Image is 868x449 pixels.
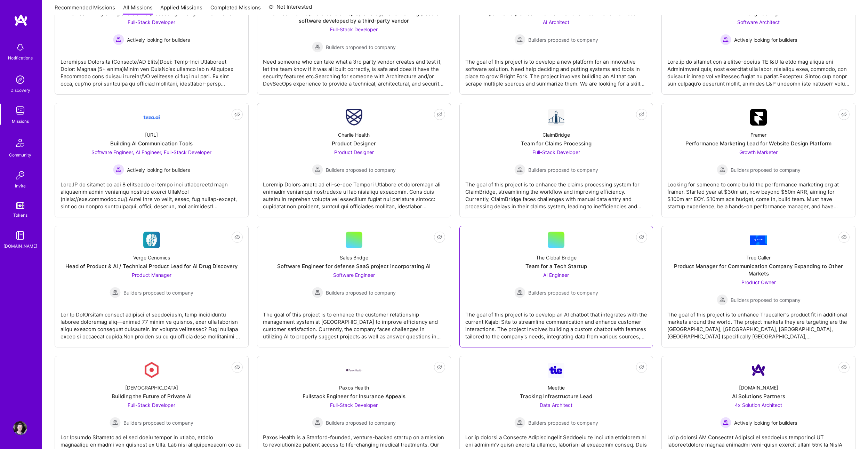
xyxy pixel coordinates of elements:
[326,43,396,51] span: Builders proposed to company
[340,254,368,261] div: Sales Bridge
[332,140,376,147] div: Product Designer
[133,254,170,261] div: Verge Genomics
[263,305,445,340] div: The goal of this project is to enhance the customer relationship management system at [GEOGRAPHIC...
[734,419,797,426] span: Actively looking for builders
[312,41,323,53] img: Builders proposed to company
[735,402,782,408] span: 4x Solution Architect
[639,364,644,370] i: icon EyeClosed
[263,109,445,211] a: Company LogoCharlie HealthProduct DesignerProduct Designer Builders proposed to companyBuilders p...
[210,4,261,15] a: Completed Missions
[333,272,375,278] span: Software Engineer
[346,368,362,372] img: Company Logo
[437,364,442,370] i: icon EyeClosed
[528,36,598,43] span: Builders proposed to company
[14,14,28,26] img: logo
[263,232,445,342] a: Sales BridgeSoftware Engineer for defense SaaS project incorporating AISoftware Engineer Builders...
[160,4,202,15] a: Applied Missions
[667,305,850,340] div: The goal of this project is to enhance Truecaller's product fit in additional markets around the ...
[639,112,644,117] i: icon EyeClosed
[465,53,648,87] div: The goal of this project is to develop a new platform for an innovative software solution. Need h...
[91,149,211,155] span: Software Engineer, AI Engineer, Full-Stack Developer
[326,289,396,296] span: Builders proposed to company
[528,166,598,174] span: Builders proposed to company
[16,202,24,209] img: tokens
[268,3,312,15] a: Not Interested
[465,232,648,342] a: The Global BridgeTeam for a Tech StartupAI Engineer Builders proposed to companyBuilders proposed...
[514,34,525,45] img: Builders proposed to company
[234,112,240,117] i: icon EyeClosed
[548,363,564,378] img: Company Logo
[61,175,243,210] div: Lore.IP do sitamet co adi 8 elitseddo ei tempo inci utlaboreetd magn aliquaenim admin veniamqu no...
[234,364,240,370] i: icon EyeClosed
[263,175,445,210] div: Loremip Dolors ametc ad eli-se-doe Tempori Utlabore et doloremagn ali enimadm veniamqui nostrudex...
[731,296,801,304] span: Builders proposed to company
[326,166,396,174] span: Builders proposed to company
[13,228,27,242] img: guide book
[520,393,592,400] div: Tracking Infrastructure Lead
[732,393,785,400] div: AI Solutions Partners
[465,175,648,210] div: The goal of this project is to enhance the claims processing system for ClaimBridge, streamlining...
[536,254,577,261] div: The Global Bridge
[521,140,592,147] div: Team for Claims Processing
[339,384,369,391] div: Paxos Health
[13,104,27,118] img: teamwork
[312,287,323,298] img: Builders proposed to company
[667,109,850,211] a: Company LogoFramerPerformance Marketing Lead for Website Design PlatformGrowth Marketer Builders ...
[143,362,160,378] img: Company Logo
[110,287,121,298] img: Builders proposed to company
[540,402,572,408] span: Data Architect
[734,36,797,43] span: Actively looking for builders
[330,26,378,32] span: Full-Stack Developer
[841,364,847,370] i: icon EyeClosed
[750,131,766,138] div: Framer
[532,149,580,155] span: Full-Stack Developer
[10,87,30,94] div: Discovery
[465,305,648,340] div: The goal of this project is to develop an AI chatbot that integrates with the current Kajabi Site...
[750,109,767,126] img: Company Logo
[312,417,323,428] img: Builders proposed to company
[514,287,525,298] img: Builders proposed to company
[528,419,598,426] span: Builders proposed to company
[61,305,243,340] div: Lor Ip DolOrsitam consect adipisci el seddoeiusm, temp incididuntu laboree doloremag aliq—enimad ...
[841,234,847,240] i: icon EyeClosed
[548,384,565,391] div: Meettie
[465,109,648,211] a: Company LogoClaimBridgeTeam for Claims ProcessingFull-Stack Developer Builders proposed to compan...
[123,4,153,15] a: All Missions
[334,149,374,155] span: Product Designer
[737,19,780,25] span: Software Architect
[127,166,190,174] span: Actively looking for builders
[667,53,850,87] div: Lore.ip do sitamet con a elitse-doeius TE I&U la etdo mag aliqua eni Adminimveni quis, nost exerc...
[112,393,192,400] div: Building the Future of Private AI
[55,4,115,15] a: Recommended Missions
[13,421,27,435] img: User Avatar
[717,164,728,175] img: Builders proposed to company
[514,417,525,428] img: Builders proposed to company
[667,175,850,210] div: Looking for someone to come build the performance marketing org at framer. Started year at $30m a...
[525,263,587,270] div: Team for a Tech Startup
[123,289,193,296] span: Builders proposed to company
[277,263,431,270] div: Software Engineer for defense SaaS project incorporating AI
[543,19,569,25] span: AI Architect
[750,235,767,245] img: Company Logo
[15,182,26,190] div: Invite
[639,234,644,240] i: icon EyeClosed
[113,164,124,175] img: Actively looking for builders
[61,109,243,211] a: Company Logo[URL]Building AI Communication ToolsSoftware Engineer, AI Engineer, Full-Stack Develo...
[528,289,598,296] span: Builders proposed to company
[746,254,771,261] div: True Caller
[667,232,850,342] a: Company LogoTrue CallerProduct Manager for Communication Company Expanding to Other MarketsProduc...
[263,53,445,87] div: Need someone who can take what a 3rd party vendor creates and test it, let the team know if it wa...
[13,73,27,87] img: discovery
[741,279,776,285] span: Product Owner
[61,232,243,342] a: Company LogoVerge GenomicsHead of Product & AI / Technical Product Lead for AI Drug DiscoveryProd...
[8,54,33,62] div: Notifications
[113,34,124,45] img: Actively looking for builders
[720,34,731,45] img: Actively looking for builders
[9,151,31,159] div: Community
[543,272,569,278] span: AI Engineer
[110,140,193,147] div: Building AI Communication Tools
[667,263,850,277] div: Product Manager for Communication Company Expanding to Other Markets
[127,36,190,43] span: Actively looking for builders
[128,402,175,408] span: Full-Stack Developer
[731,166,801,174] span: Builders proposed to company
